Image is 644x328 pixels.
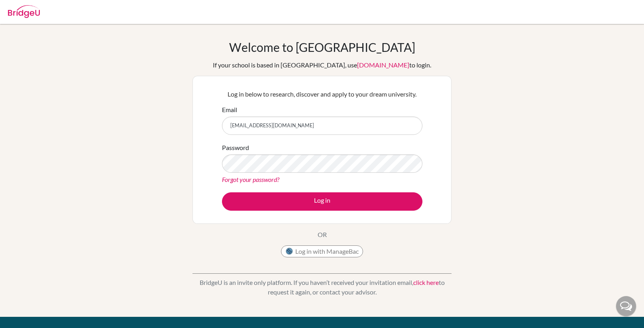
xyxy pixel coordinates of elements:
label: Password [222,143,249,152]
button: Log in with ManageBac [281,245,363,257]
a: [DOMAIN_NAME] [357,61,409,69]
label: Email [222,105,237,115]
h1: Welcome to [GEOGRAPHIC_DATA] [229,40,415,54]
img: Bridge-U [8,5,40,18]
p: Log in below to research, discover and apply to your dream university. [222,89,422,99]
div: If your school is based in [GEOGRAPHIC_DATA], use to login. [213,60,431,70]
a: click here [413,279,439,286]
button: Log in [222,192,422,211]
a: Forgot your password? [222,176,279,183]
p: OR [318,230,327,239]
p: BridgeU is an invite only platform. If you haven’t received your invitation email, to request it ... [192,278,452,297]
